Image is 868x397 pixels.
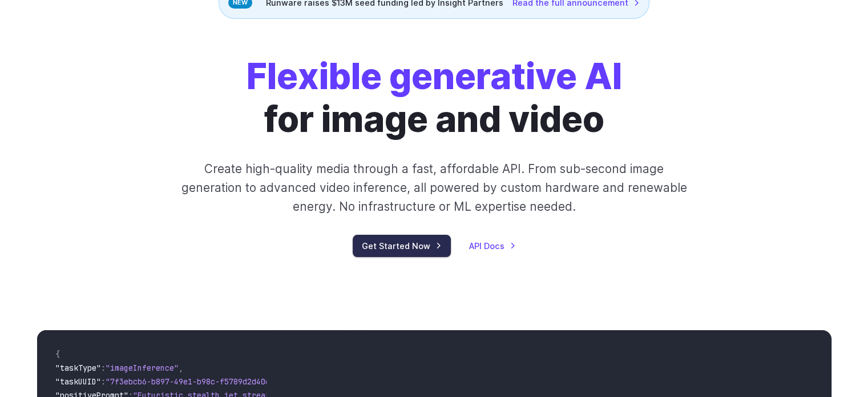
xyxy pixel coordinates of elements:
[179,363,183,373] span: ,
[469,239,516,252] a: API Docs
[101,363,106,373] span: :
[101,376,106,387] span: :
[180,159,688,216] p: Create high-quality media through a fast, affordable API. From sub-second image generation to adv...
[106,363,179,373] span: "imageInference"
[353,235,451,257] a: Get Started Now
[106,376,279,387] span: "7f3ebcb6-b897-49e1-b98c-f5789d2d40d7"
[247,55,622,98] strong: Flexible generative AI
[55,363,101,373] span: "taskType"
[55,349,60,359] span: {
[247,55,622,141] h1: for image and video
[55,376,101,387] span: "taskUUID"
